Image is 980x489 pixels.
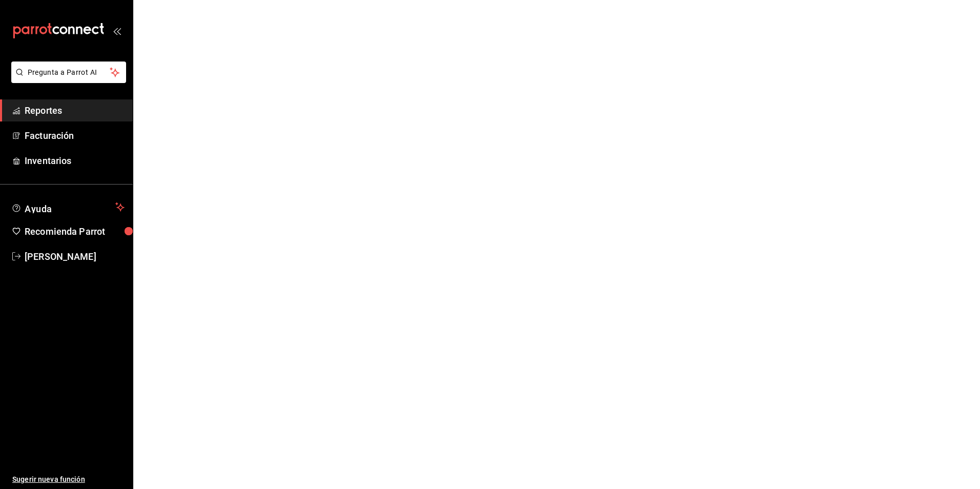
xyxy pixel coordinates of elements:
[25,154,125,168] span: Inventarios
[7,74,126,85] a: Pregunta a Parrot AI
[12,474,125,485] span: Sugerir nueva función
[11,62,126,83] button: Pregunta a Parrot AI
[25,225,125,238] span: Recomienda Parrot
[113,27,121,35] button: open_drawer_menu
[28,67,110,78] span: Pregunta a Parrot AI
[25,104,125,117] span: Reportes
[25,201,111,213] span: Ayuda
[25,250,125,263] span: [PERSON_NAME]
[25,129,125,142] span: Facturación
